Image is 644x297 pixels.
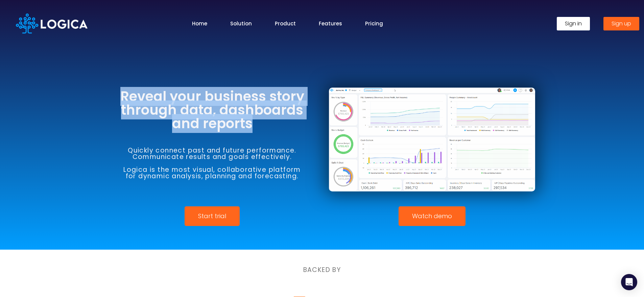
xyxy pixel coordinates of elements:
[557,17,590,30] a: Sign in
[140,267,505,273] h6: BACKED BY
[275,20,296,27] a: Product
[16,19,88,27] a: Logica
[565,21,582,26] span: Sign in
[109,147,315,179] h6: Quickly connect past and future performance. Communicate results and goals effectively. Logica is...
[198,213,226,219] span: Start trial
[109,90,315,130] h3: Reveal your business story through data, dashboards and reports
[319,20,342,27] a: Features
[16,14,88,33] img: Logica
[612,21,631,26] span: Sign up
[603,17,639,30] a: Sign up
[192,20,207,27] a: Home
[399,206,466,226] a: Watch demo
[412,213,452,219] span: Watch demo
[185,206,240,226] a: Start trial
[230,20,252,27] a: Solution
[621,274,637,290] div: Open Intercom Messenger
[365,20,383,27] a: Pricing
